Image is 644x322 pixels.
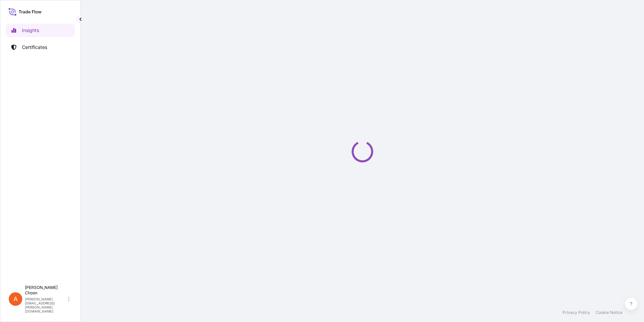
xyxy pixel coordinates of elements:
[25,297,67,313] p: [PERSON_NAME][EMAIL_ADDRESS][PERSON_NAME][DOMAIN_NAME]
[13,296,18,302] span: A
[562,310,590,315] a: Privacy Policy
[6,41,75,54] a: Certificates
[22,44,47,51] p: Certificates
[6,24,75,37] a: Insights
[595,310,622,315] a: Cookie Notice
[22,27,39,34] p: Insights
[25,285,67,296] p: [PERSON_NAME] Choon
